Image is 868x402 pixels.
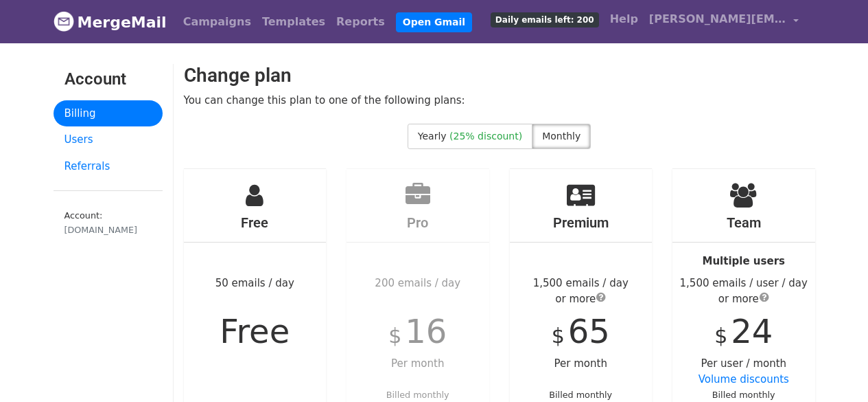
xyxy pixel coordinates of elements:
[712,390,775,400] small: Billed monthly
[184,214,327,231] h4: Free
[54,153,163,180] a: Referrals
[178,8,257,36] a: Campaigns
[54,11,74,32] img: MergeMail logo
[542,131,580,142] span: Monthly
[703,255,785,267] strong: Multiple users
[64,223,152,236] div: [DOMAIN_NAME]
[54,8,167,36] a: MergeMail
[510,276,653,306] div: 1,500 emails / day or more
[220,312,290,350] span: Free
[386,390,449,400] small: Billed monthly
[64,210,152,236] small: Account:
[485,5,605,33] a: Daily emails left: 200
[510,214,653,231] h4: Premium
[405,312,447,350] span: 16
[649,11,786,27] span: [PERSON_NAME][EMAIL_ADDRESS][DOMAIN_NAME]
[672,276,815,306] div: 1,500 emails / user / day or more
[644,5,804,38] a: [PERSON_NAME][EMAIL_ADDRESS][DOMAIN_NAME]
[396,12,472,32] a: Open Gmail
[174,93,608,124] div: You can change this plan to one of the following plans:
[731,312,773,350] span: 24
[64,69,152,89] h3: Account
[347,214,489,231] h4: Pro
[54,100,163,127] a: Billing
[449,131,522,142] span: (25% discount)
[257,8,331,36] a: Templates
[54,126,163,153] a: Users
[552,324,565,348] span: $
[331,8,390,36] a: Reports
[418,131,447,142] span: Yearly
[491,12,599,27] span: Daily emails left: 200
[672,214,815,231] h4: Team
[568,312,610,350] span: 65
[605,5,644,33] a: Help
[714,324,727,348] span: $
[699,373,789,386] a: Volume discounts
[184,64,598,87] h2: Change plan
[549,390,612,400] small: Billed monthly
[388,324,401,348] span: $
